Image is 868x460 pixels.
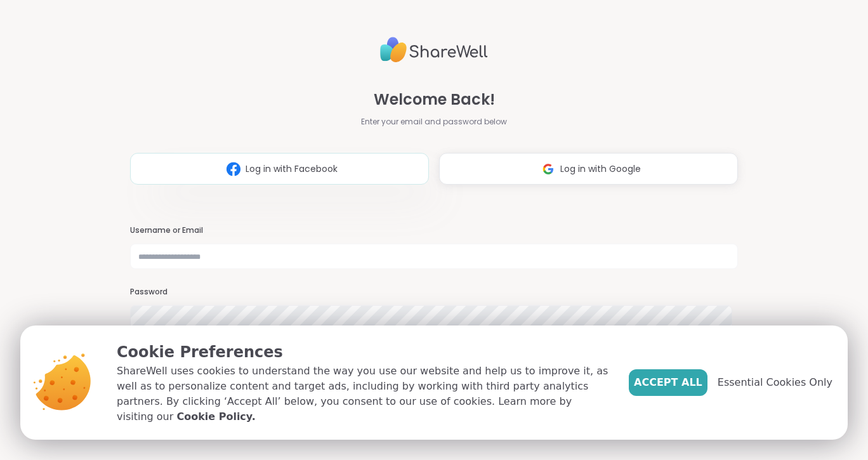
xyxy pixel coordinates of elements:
[361,116,507,128] span: Enter your email and password below
[374,88,495,111] span: Welcome Back!
[117,364,608,424] p: ShareWell uses cookies to understand the way you use our website and help us to improve it, as we...
[629,369,707,396] button: Accept All
[439,153,738,185] button: Log in with Google
[130,225,738,236] h3: Username or Email
[117,341,608,364] p: Cookie Preferences
[130,287,738,298] h3: Password
[634,375,702,390] span: Accept All
[221,157,246,181] img: ShareWell Logomark
[380,32,488,68] img: ShareWell Logo
[536,157,560,181] img: ShareWell Logomark
[718,375,832,390] span: Essential Cookies Only
[246,162,338,176] span: Log in with Facebook
[176,409,255,424] a: Cookie Policy.
[130,153,429,185] button: Log in with Facebook
[560,162,641,176] span: Log in with Google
